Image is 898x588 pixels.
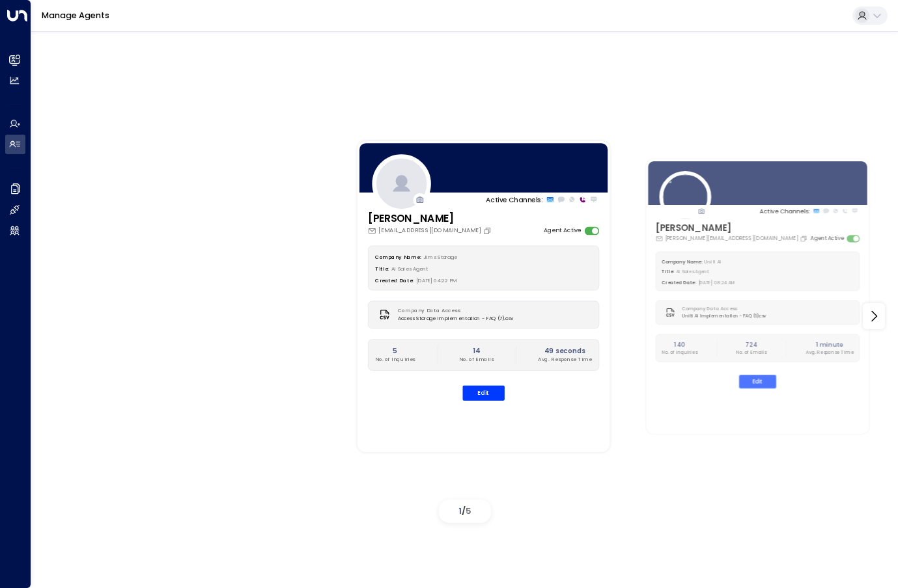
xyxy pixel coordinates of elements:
[458,505,462,516] span: 1
[466,505,471,516] span: 5
[486,194,542,204] p: Active Channels:
[682,313,766,319] span: Uniti AI Implementation - FAQ (1).csv
[416,277,458,284] span: [DATE] 04:22 PM
[806,349,853,356] p: Avg. Response Time
[398,315,513,323] span: Access Storage Implementation - FAQ (7).csv
[544,227,582,236] label: Agent Active
[538,356,592,364] p: Avg. Response Time
[375,265,389,272] label: Title:
[459,356,493,364] p: No. of Emails
[656,235,809,243] div: [PERSON_NAME][EMAIL_ADDRESS][DOMAIN_NAME]
[423,254,457,260] span: Jims Storage
[806,340,853,349] h2: 1 minute
[662,340,697,349] h2: 140
[368,227,494,236] div: [EMAIL_ADDRESS][DOMAIN_NAME]
[368,211,494,226] h3: [PERSON_NAME]
[538,346,592,356] h2: 49 seconds
[676,269,709,275] span: AI Sales Agent
[439,500,491,522] div: /
[737,349,766,356] p: No. of Emails
[375,277,414,284] label: Created Date:
[662,259,702,265] label: Company Name:
[483,227,494,235] button: Copy
[375,254,421,260] label: Company Name:
[682,306,762,313] label: Company Data Access:
[656,222,809,235] h3: [PERSON_NAME]
[462,386,505,401] button: Edit
[391,265,428,272] span: AI Sales Agent
[759,207,809,216] p: Active Channels:
[662,269,674,275] label: Title:
[375,356,415,364] p: No. of Inquiries
[375,346,415,356] h2: 5
[659,171,711,223] img: 123_headshot.jpg
[42,10,109,21] a: Manage Agents
[398,308,509,315] label: Company Data Access:
[737,340,766,349] h2: 724
[698,280,735,286] span: [DATE] 08:24 AM
[459,346,493,356] h2: 14
[739,375,776,389] button: Edit
[662,280,695,286] label: Created Date:
[705,259,722,265] span: Uniti AI
[800,235,809,242] button: Copy
[662,349,697,356] p: No. of Inquiries
[811,235,844,243] label: Agent Active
